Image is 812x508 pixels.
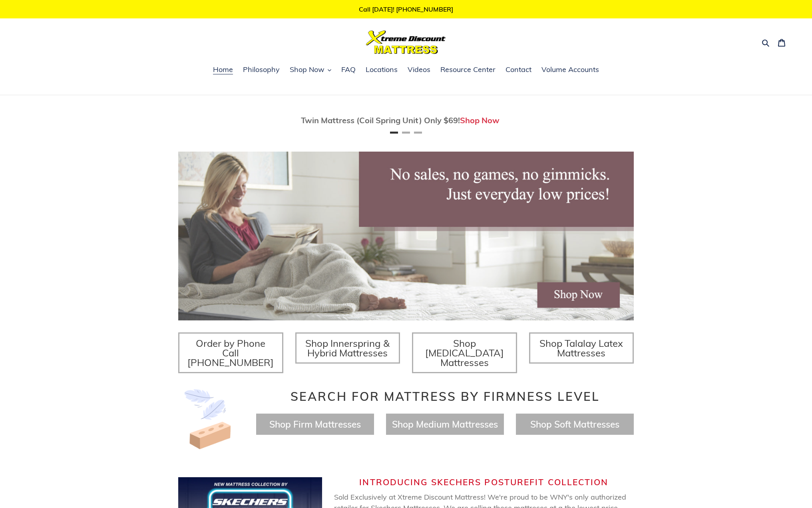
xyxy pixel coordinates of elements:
button: Page 3 [414,132,422,134]
a: Locations [362,64,402,76]
span: FAQ [341,65,356,74]
a: Shop Innerspring & Hybrid Mattresses [295,332,400,364]
img: herobannermay2022-1652879215306_1200x.jpg [178,152,634,320]
span: Order by Phone Call [PHONE_NUMBER] [187,337,274,368]
span: Introducing Skechers Posturefit Collection [359,477,608,487]
a: Order by Phone Call [PHONE_NUMBER] [178,332,283,373]
a: Shop [MEDICAL_DATA] Mattresses [412,332,517,373]
img: Xtreme Discount Mattress [366,30,446,54]
a: Videos [404,64,434,76]
button: Shop Now [286,64,335,76]
a: Volume Accounts [537,64,603,76]
a: Contact [502,64,535,76]
span: Philosophy [243,65,280,74]
a: Shop Talalay Latex Mattresses [529,332,634,364]
a: Shop Soft Mattresses [530,418,619,430]
span: Shop Talalay Latex Mattresses [539,337,623,359]
a: FAQ [337,64,360,76]
span: Volume Accounts [541,65,599,74]
a: Resource Center [436,64,500,76]
span: Resource Center [440,65,496,74]
span: Twin Mattress (Coil Spring Unit) Only $69! [301,115,460,125]
a: Home [209,64,237,76]
a: Shop Firm Mattresses [269,418,361,430]
span: Shop Innerspring & Hybrid Mattresses [305,337,390,359]
span: Shop [MEDICAL_DATA] Mattresses [425,337,504,368]
span: Contact [506,65,531,74]
a: Philosophy [239,64,284,76]
span: Locations [366,65,398,74]
span: Videos [408,65,430,74]
span: Search for Mattress by Firmness Level [291,389,600,404]
a: Shop Now [460,115,500,125]
span: Shop Now [290,65,324,74]
button: Page 2 [402,132,410,134]
img: Image-of-brick- and-feather-representing-firm-and-soft-feel [178,389,238,449]
button: Page 1 [390,132,398,134]
span: Home [213,65,233,74]
a: Shop Medium Mattresses [392,418,498,430]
